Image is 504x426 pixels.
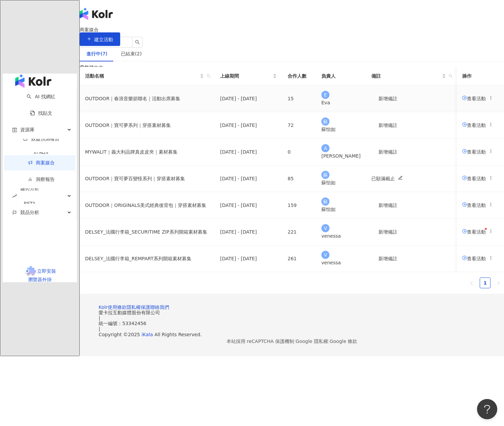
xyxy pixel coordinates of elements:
button: 新增備註 [371,118,404,132]
span: 備註 [371,72,441,80]
a: Google 條款 [329,339,357,344]
div: 蘇怡如 [321,206,361,213]
button: 新增備註 [371,92,404,105]
td: MYWALIT｜義大利品牌真皮皮夾｜素材募集 [80,139,215,165]
span: 新增備註 [378,96,397,101]
span: | [99,326,100,331]
span: left [470,281,474,285]
span: 查看活動 [462,202,486,208]
td: 261 [282,245,316,272]
a: 查看活動 [462,256,486,261]
button: left [466,277,477,288]
span: 蘇 [323,171,328,179]
td: 72 [282,112,316,139]
a: 查看活動 [462,203,486,208]
span: 趨勢分析 [20,181,39,211]
a: 聯絡我們 [150,304,169,310]
span: 查看活動 [462,229,486,234]
span: 已額滿截止 [371,176,406,181]
span: 查看活動 [462,256,486,261]
span: | [99,315,100,321]
th: 負責人 [316,67,366,85]
span: search [135,40,140,45]
span: 新增備註 [378,229,397,235]
a: 效益預測報告ALPHA [12,136,70,162]
td: 0 [282,139,316,165]
td: 15 [282,85,316,112]
td: [DATE] - [DATE] [215,85,282,112]
span: 資源庫 [20,122,34,137]
span: 上線期間 [220,72,271,80]
a: 找貼文 [30,110,52,116]
div: 蘇怡如 [321,126,361,133]
span: | [328,339,330,344]
span: E [324,91,327,99]
span: 本站採用 reCAPTCHA 保護機制 [227,337,357,345]
td: [DATE] - [DATE] [215,139,282,165]
span: rise [12,194,17,198]
span: V [324,224,327,232]
div: 已結束(2) [121,50,142,57]
div: 統一編號：53342456 [99,321,485,326]
a: 隱私權保護 [127,304,150,310]
a: 1 [480,278,490,288]
span: 查看活動 [462,122,486,128]
span: 建立活動 [94,37,113,42]
button: 新增備註 [371,145,404,159]
img: chrome extension [24,266,37,277]
a: chrome extension立即安裝 瀏覽器外掛 [3,266,77,282]
span: 查看活動 [462,149,486,154]
span: V [324,251,327,259]
th: 合作人數 [282,67,316,85]
td: [DATE] - [DATE] [215,112,282,139]
a: searchAI 找網紅 [27,94,55,99]
button: 新增備註 [371,198,404,212]
iframe: Help Scout Beacon - Open [477,399,497,419]
td: [DATE] - [DATE] [215,192,282,219]
span: 蘇 [323,118,328,125]
div: BETA [20,196,39,211]
span: | [294,339,296,344]
td: DELSEY_法國行李箱_SECURITIME ZIP系列開箱素材募集 [80,219,215,245]
a: 查看活動 [462,149,486,155]
td: DELSEY_法國行李箱_REMPART系列開箱素材募集 [80,245,215,272]
th: 操作 [457,67,504,85]
div: 進行中(7) [86,50,107,57]
span: 查看活動 [462,96,486,101]
td: [DATE] - [DATE] [215,245,282,272]
span: 新增備註 [378,123,397,128]
span: 查看活動 [462,176,486,181]
span: search [449,74,453,78]
span: 新增備註 [378,203,397,208]
span: search [447,71,454,81]
div: 愛卡拉互動媒體股份有限公司 [99,310,485,315]
button: 新增備註 [371,225,404,239]
a: Google 隱私權 [296,339,328,344]
td: OUTDOOR｜ORIGINALS美式經典後背包｜穿搭素材募集 [80,192,215,219]
div: Copyright © 2025 All Rights Reserved. [99,332,485,337]
div: 商案媒合 [80,27,504,32]
a: 查看活動 [462,96,486,101]
span: 立即安裝 瀏覽器外掛 [28,268,56,282]
div: 蘇怡如 [321,179,361,186]
span: 競品分析 [20,205,39,220]
div: [PERSON_NAME] [321,152,361,160]
button: 建立活動 [80,32,120,46]
span: 新增備註 [378,256,397,261]
span: 新增備註 [378,149,397,155]
a: 查看活動 [462,123,486,128]
th: 備註 [366,67,457,85]
td: 159 [282,192,316,219]
img: logo [80,8,113,20]
td: OUTDOOR｜春浪音樂節聯名｜活動出席募集 [80,85,215,112]
td: [DATE] - [DATE] [215,165,282,192]
button: right [493,277,504,288]
span: 蘇 [323,198,328,205]
a: 商案媒合 [28,160,55,165]
span: 活動名稱 [85,72,198,80]
div: venessa [321,259,361,266]
th: 上線期間 [215,67,282,85]
button: 新增備註 [371,252,404,265]
a: 查看活動 [462,176,486,181]
td: 85 [282,165,316,192]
